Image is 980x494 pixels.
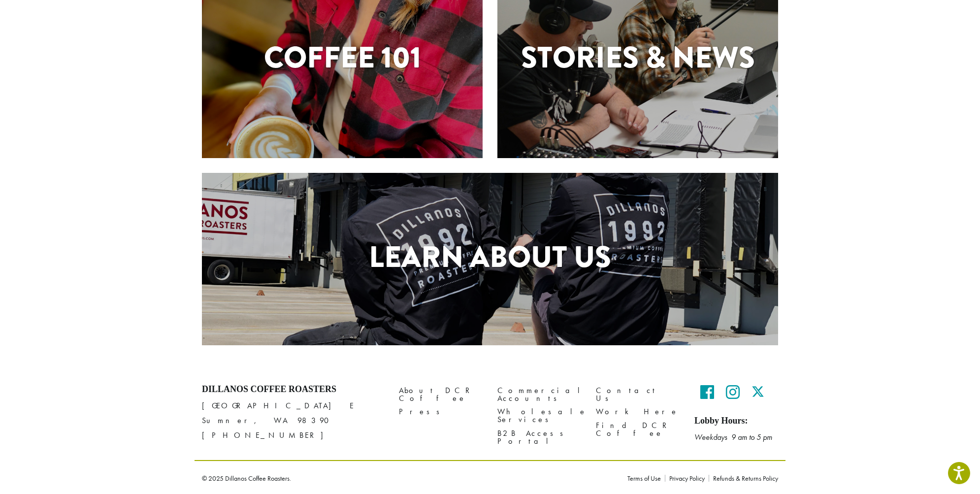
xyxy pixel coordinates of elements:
p: © 2025 Dillanos Coffee Roasters. [202,475,613,482]
h1: Coffee 101 [202,35,483,80]
a: Find DCR Coffee [596,419,680,440]
a: Privacy Policy [665,475,709,482]
h1: Stories & News [497,35,778,80]
a: Contact Us [596,384,680,405]
a: B2B Access Portal [497,427,581,448]
a: Commercial Accounts [497,384,581,405]
a: Wholesale Services [497,405,581,427]
a: About DCR Coffee [399,384,483,405]
a: Terms of Use [627,475,665,482]
a: Refunds & Returns Policy [709,475,778,482]
em: Weekdays 9 am to 5 pm [694,432,772,442]
a: Press [399,405,483,419]
h4: Dillanos Coffee Roasters [202,384,384,395]
a: Work Here [596,405,680,419]
a: Learn About Us [202,173,778,345]
h5: Lobby Hours: [694,416,778,427]
p: [GEOGRAPHIC_DATA] E Sumner, WA 98390 [PHONE_NUMBER] [202,398,384,443]
h1: Learn About Us [202,235,778,279]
